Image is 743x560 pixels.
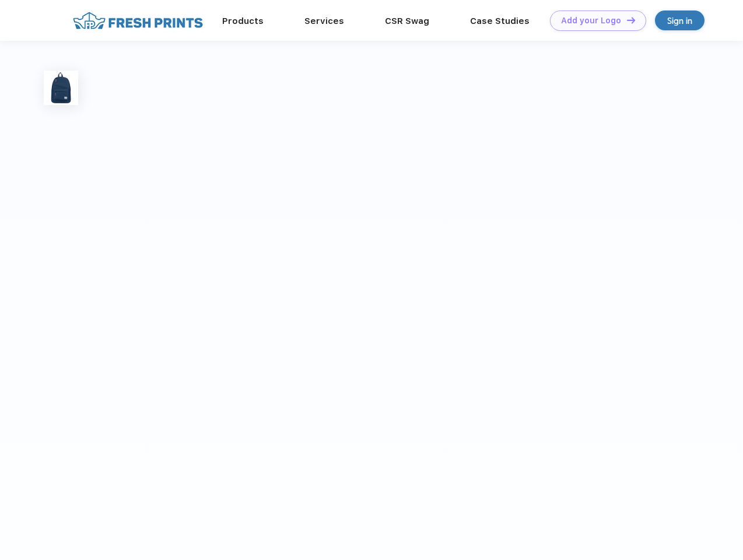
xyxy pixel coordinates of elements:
a: Products [222,16,264,26]
div: Add your Logo [561,16,621,26]
a: Sign in [655,10,705,30]
img: func=resize&h=100 [44,71,78,105]
div: Sign in [667,14,692,27]
img: DT [627,17,635,23]
img: fo%20logo%202.webp [69,10,206,31]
